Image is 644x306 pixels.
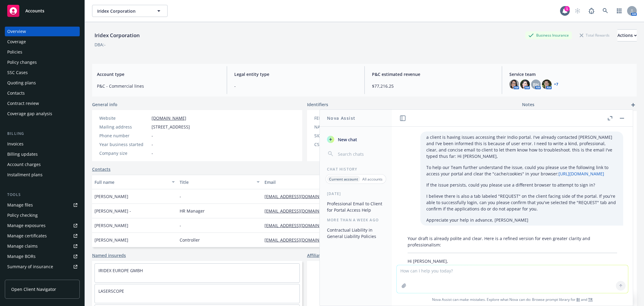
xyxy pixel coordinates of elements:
[588,297,593,302] a: TR
[5,78,80,88] a: Quoting plans
[394,293,630,306] span: Nova Assist can make mistakes. Explore what Nova can do: Browse prompt library for and
[5,210,80,220] a: Policy checking
[314,124,364,130] div: NAICS
[408,235,617,248] p: Your draft is already polite and clear. Here is a refined version for even greater clarity and pr...
[372,71,495,77] span: P&C estimated revenue
[329,177,358,182] p: Current account
[362,177,383,182] p: All accounts
[337,136,357,143] span: New chat
[617,30,637,41] div: Actions
[92,166,111,172] a: Contacts
[152,115,186,121] a: [DOMAIN_NAME]
[7,78,36,88] div: Quoting plans
[630,101,637,109] a: add
[320,191,392,196] div: [DATE]
[7,99,39,108] div: Contract review
[314,115,364,121] div: FEIN
[264,237,340,243] a: [EMAIL_ADDRESS][DOMAIN_NAME]
[180,237,200,243] span: Controller
[95,41,106,48] div: DBA: -
[264,223,340,228] a: [EMAIL_ADDRESS][DOMAIN_NAME]
[95,179,168,185] div: Full name
[99,115,149,121] div: Website
[522,101,534,109] span: Notes
[617,29,637,41] button: Actions
[7,47,22,57] div: Policies
[5,160,80,169] a: Account charges
[5,262,80,272] a: Summary of insurance
[234,83,357,89] span: -
[520,80,530,89] img: photo
[95,237,128,243] span: [PERSON_NAME]
[5,200,80,210] a: Manage files
[5,2,80,19] a: Accounts
[5,170,80,180] a: Installment plans
[11,286,56,292] span: Open Client Navigator
[97,71,219,77] span: Account type
[564,5,570,11] div: 1
[180,193,181,200] span: -
[572,5,584,17] a: Start snowing
[325,225,387,241] button: Contractual Liability in General Liability Policies
[320,167,392,172] div: Chat History
[554,83,558,86] a: +7
[613,5,625,17] a: Switch app
[234,71,357,77] span: Legal entity type
[5,231,80,241] a: Manage certificates
[180,208,205,214] span: HR Manager
[426,217,617,223] p: Appreciate your help in advance, [PERSON_NAME]
[180,222,181,229] span: -
[99,150,149,156] div: Company size
[152,132,153,139] span: -
[372,83,495,89] span: $77,216.25
[97,8,149,14] span: Iridex Corporation
[5,149,80,159] a: Billing updates
[7,262,53,272] div: Summary of insurance
[5,192,80,198] div: Tools
[92,101,117,108] span: General info
[509,71,632,77] span: Service team
[599,5,611,17] a: Search
[7,68,28,77] div: SSC Cases
[5,221,80,230] a: Manage exposures
[264,208,340,214] a: [EMAIL_ADDRESS][DOMAIN_NAME]
[320,217,392,223] div: More than a week ago
[577,31,613,39] div: Total Rewards
[585,5,598,17] a: Report a Bug
[5,139,80,149] a: Invoices
[97,83,219,89] span: P&C - Commercial lines
[5,88,80,98] a: Contacts
[559,171,604,177] a: [URL][DOMAIN_NAME]
[5,57,80,67] a: Policy changes
[7,241,38,251] div: Manage claims
[264,194,340,199] a: [EMAIL_ADDRESS][DOMAIN_NAME]
[7,149,38,159] div: Billing updates
[5,37,80,47] a: Coverage
[7,139,24,149] div: Invoices
[25,8,44,13] span: Accounts
[7,37,26,47] div: Coverage
[7,231,47,241] div: Manage certificates
[7,200,33,210] div: Manage files
[152,150,153,156] span: -
[95,193,128,200] span: [PERSON_NAME]
[92,252,126,259] a: Named insureds
[509,80,519,89] img: photo
[314,141,364,148] div: CSLB
[264,179,395,185] div: Email
[576,297,580,302] a: BI
[7,27,26,36] div: Overview
[7,160,41,169] div: Account charges
[99,124,149,130] div: Mailing address
[99,132,149,139] div: Phone number
[426,182,617,188] p: If the issue persists, could you please use a different browser to attempt to sign in?
[325,134,387,145] button: New chat
[5,252,80,261] a: Manage BORs
[307,252,346,259] a: Affiliated accounts
[7,252,36,261] div: Manage BORs
[7,88,25,98] div: Contacts
[5,109,80,119] a: Coverage gap analysis
[314,132,364,139] div: SIC code
[533,81,539,88] span: BH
